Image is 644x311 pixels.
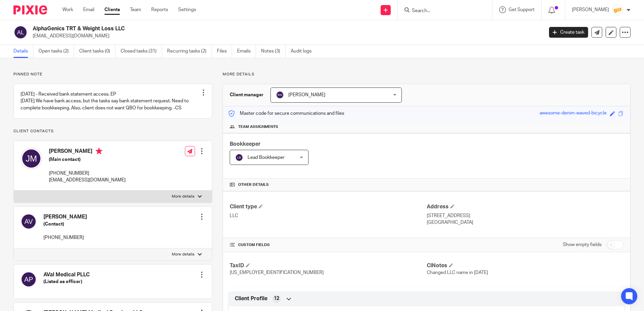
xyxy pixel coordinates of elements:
[230,212,426,219] p: LLC
[43,221,87,228] h5: (Contact)
[13,5,47,14] img: Pixie
[288,93,325,97] span: [PERSON_NAME]
[230,203,426,210] h4: Client type
[612,5,623,15] img: siteIcon.png
[62,6,73,13] a: Work
[427,270,488,275] span: Changed LLC name in [DATE]
[223,72,631,77] p: More details
[130,6,141,13] a: Team
[411,8,472,14] input: Search
[427,262,623,269] h4: ClNotes
[172,252,194,257] p: More details
[21,271,37,287] img: svg%3E
[276,91,284,99] img: svg%3E
[43,278,90,285] h5: (Listed as officer)
[13,25,28,39] img: svg%3E
[235,295,267,302] span: Client Profile
[33,25,438,32] h2: AlphaGenics TRT & Weight Loss LLC
[178,6,196,13] a: Settings
[427,219,623,226] p: [GEOGRAPHIC_DATA]
[49,177,126,183] p: [EMAIL_ADDRESS][DOMAIN_NAME]
[274,295,279,302] span: 12
[21,148,42,169] img: svg%3E
[563,241,602,248] label: Show empty fields
[230,270,324,275] span: [US_EMPLOYER_IDENTIFICATION_NUMBER]
[104,6,120,13] a: Clients
[121,45,162,58] a: Closed tasks (31)
[540,110,607,117] div: awesome-denim-waved-bicycle
[427,203,623,210] h4: Address
[151,6,168,13] a: Reports
[549,27,588,38] a: Create task
[230,141,261,147] span: Bookkeeper
[572,6,609,13] p: [PERSON_NAME]
[228,110,344,117] p: Master code for secure communications and files
[237,45,256,58] a: Emails
[21,213,37,230] img: svg%3E
[238,124,278,130] span: Team assignments
[509,7,535,12] span: Get Support
[49,156,126,163] h5: (Main contact)
[172,194,194,199] p: More details
[248,155,285,160] span: Lead Bookkeeper
[230,262,426,269] h4: TaxID
[427,212,623,219] p: [STREET_ADDRESS]
[49,170,126,177] p: [PHONE_NUMBER]
[79,45,116,58] a: Client tasks (0)
[261,45,286,58] a: Notes (3)
[43,271,90,278] h4: AVal Medical PLLC
[217,45,232,58] a: Files
[13,129,212,134] p: Client contacts
[33,33,539,39] p: [EMAIL_ADDRESS][DOMAIN_NAME]
[230,92,264,98] h3: Client manager
[96,148,102,154] i: Primary
[49,148,126,156] h4: [PERSON_NAME]
[230,242,426,248] h4: CUSTOM FIELDS
[43,213,87,220] h4: [PERSON_NAME]
[238,182,269,187] span: Other details
[43,234,87,241] p: [PHONE_NUMBER]
[38,45,74,58] a: Open tasks (2)
[291,45,317,58] a: Audit logs
[83,6,94,13] a: Email
[13,45,33,58] a: Details
[13,72,212,77] p: Pinned note
[235,153,243,162] img: svg%3E
[167,45,212,58] a: Recurring tasks (2)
